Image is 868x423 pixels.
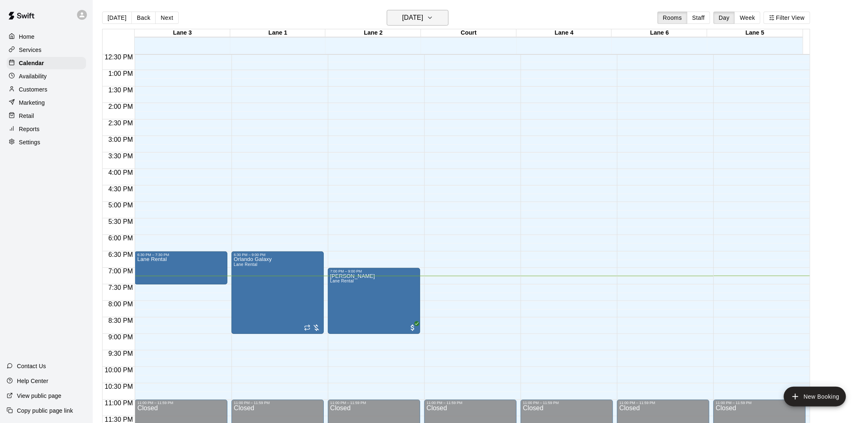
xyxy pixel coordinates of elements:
span: 6:00 PM [106,235,135,242]
a: Services [7,44,86,56]
p: Copy public page link [17,407,73,415]
a: Settings [7,136,86,148]
p: Customers [19,85,47,94]
a: Home [7,31,86,43]
div: Lane 2 [325,29,421,37]
span: 1:00 PM [106,70,135,77]
div: 6:30 PM – 9:00 PM: Orlando Galaxy [232,251,324,334]
span: 4:30 PM [106,186,135,193]
span: 2:00 PM [106,103,135,110]
span: 11:00 PM [103,400,135,407]
div: Lane 6 [612,29,707,37]
button: Filter View [764,12,810,24]
p: Contact Us [17,362,46,370]
div: 11:00 PM – 11:59 PM [137,401,225,405]
span: 3:00 PM [106,136,135,143]
span: 5:30 PM [106,219,135,226]
div: 7:00 PM – 9:00 PM: Rudraneel [328,268,420,334]
span: 7:30 PM [106,284,135,291]
span: 1:30 PM [106,87,135,94]
div: Lane 5 [707,29,803,37]
button: add [784,387,846,407]
div: 11:00 PM – 11:59 PM [234,401,321,405]
span: 10:00 PM [103,367,135,374]
span: All customers have paid [409,324,417,332]
div: 7:00 PM – 9:00 PM [330,269,418,273]
a: Calendar [7,57,86,69]
a: Marketing [7,96,86,109]
button: Next [155,12,178,24]
div: 6:30 PM – 7:30 PM [137,253,225,257]
div: 6:30 PM – 9:00 PM [234,253,321,257]
div: Court [421,29,517,37]
span: 7:00 PM [106,268,135,275]
a: Retail [7,110,86,122]
a: Customers [7,83,86,96]
p: Services [19,46,42,54]
span: Lane Rental [234,262,258,267]
button: Day [714,12,735,24]
div: Lane 3 [135,29,230,37]
span: 5:00 PM [106,202,135,209]
span: Lane Rental [330,279,354,283]
span: 10:30 PM [103,383,135,390]
p: Help Center [17,377,48,385]
div: Lane 1 [230,29,326,37]
span: 3:30 PM [106,153,135,160]
p: Reports [19,125,40,133]
a: Reports [7,123,86,135]
span: 6:30 PM [106,251,135,258]
p: Marketing [19,99,45,107]
button: [DATE] [387,10,449,26]
p: Home [19,33,35,41]
span: 12:30 PM [103,54,135,61]
div: 11:00 PM – 11:59 PM [716,401,803,405]
h6: [DATE] [402,12,423,23]
a: Availability [7,70,86,82]
div: 11:00 PM – 11:59 PM [330,401,418,405]
span: 9:00 PM [106,334,135,341]
span: 8:30 PM [106,317,135,324]
p: View public page [17,392,61,400]
div: 11:00 PM – 11:59 PM [523,401,611,405]
span: 9:30 PM [106,350,135,357]
div: 11:00 PM – 11:59 PM [427,401,514,405]
span: 8:00 PM [106,301,135,308]
span: 2:30 PM [106,120,135,127]
button: [DATE] [102,12,132,24]
p: Availability [19,72,47,80]
button: Back [131,12,156,24]
div: 6:30 PM – 7:30 PM: Lane Rental [135,251,227,284]
div: 11:00 PM – 11:59 PM [620,401,707,405]
p: Settings [19,138,40,146]
button: Week [735,12,760,24]
div: Lane 4 [517,29,612,37]
button: Rooms [657,12,687,24]
p: Calendar [19,59,44,67]
button: Staff [687,12,711,24]
span: 4:00 PM [106,169,135,176]
p: Retail [19,112,34,120]
span: Recurring event [304,324,311,331]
